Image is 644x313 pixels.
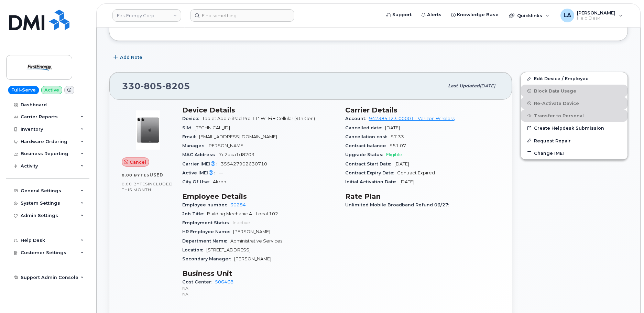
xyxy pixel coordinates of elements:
[122,182,148,186] span: 0.00 Bytes
[521,72,627,85] a: Edit Device / Employee
[233,220,250,225] span: Inactive
[390,143,406,148] span: $51.07
[130,159,146,165] span: Cancel
[391,134,404,139] span: $7.33
[400,179,414,184] span: [DATE]
[427,11,441,18] span: Alerts
[345,125,385,130] span: Cancelled date
[517,13,542,18] span: Quicklinks
[219,152,254,157] span: 7c2aca1d8203
[219,170,223,175] span: —
[202,116,315,121] span: Tablet Apple iPad Pro 11" Wi-Fi + Cellular (4th Gen)
[182,269,337,278] h3: Business Unit
[382,8,416,22] a: Support
[521,122,627,134] a: Create Helpdesk Submission
[521,134,627,147] button: Request Repair
[109,51,148,64] button: Add Note
[577,15,615,21] span: Help Desk
[345,179,400,184] span: Initial Activation Date
[345,170,397,175] span: Contract Expiry Date
[230,202,246,207] a: 30284
[369,116,455,121] a: 942385123-00001 - Verizon Wireless
[207,211,278,216] span: Building Mechanic A - Local 102
[182,285,337,291] p: NA
[162,81,190,91] span: 8205
[182,192,337,201] h3: Employee Details
[556,9,627,22] div: Lanette Aparicio
[397,170,435,175] span: Contract Expired
[521,147,627,159] button: Change IMEI
[182,134,199,139] span: Email
[182,179,213,184] span: City Of Use
[457,11,499,18] span: Knowledge Base
[345,106,500,114] h3: Carrier Details
[385,125,400,130] span: [DATE]
[392,11,412,18] span: Support
[122,173,150,177] span: 0.00 Bytes
[182,125,195,130] span: SIM
[122,81,190,91] span: 330
[195,125,230,130] span: [TECHNICAL_ID]
[448,83,480,88] span: Last updated
[345,192,500,201] h3: Rate Plan
[182,106,337,114] h3: Device Details
[182,202,230,207] span: Employee number
[386,152,402,157] span: Eligible
[182,279,215,284] span: Cost Center
[233,229,270,234] span: [PERSON_NAME]
[521,109,627,122] button: Transfer to Personal
[234,256,271,261] span: [PERSON_NAME]
[521,97,627,109] button: Re-Activate Device
[182,143,207,148] span: Manager
[182,229,233,234] span: HR Employee Name
[182,170,219,175] span: Active IMEI
[127,109,168,151] img: image20231002-3703462-7tm9rn.jpeg
[614,283,639,308] iframe: Messenger Launcher
[345,134,391,139] span: Cancellation cost
[150,172,163,177] span: used
[416,8,446,22] a: Alerts
[504,9,554,22] div: Quicklinks
[182,161,221,166] span: Carrier IMEI
[534,101,579,106] span: Re-Activate Device
[521,85,627,97] button: Block Data Usage
[345,161,394,166] span: Contract Start Date
[182,256,234,261] span: Secondary Manager
[182,291,337,297] p: NA
[577,10,615,15] span: [PERSON_NAME]
[182,220,233,225] span: Employment Status
[182,116,202,121] span: Device
[345,202,452,207] span: Unlimited Mobile Broadband Refund 06/27
[345,152,386,157] span: Upgrade Status
[190,9,294,22] input: Find something...
[182,211,207,216] span: Job Title
[182,238,230,244] span: Department Name
[345,116,369,121] span: Account
[206,247,251,252] span: [STREET_ADDRESS]
[564,11,571,20] span: LA
[345,143,390,148] span: Contract balance
[199,134,277,139] span: [EMAIL_ADDRESS][DOMAIN_NAME]
[182,247,206,252] span: Location
[480,83,495,88] span: [DATE]
[141,81,162,91] span: 805
[446,8,503,22] a: Knowledge Base
[120,54,142,61] span: Add Note
[221,161,267,166] span: 355427902630710
[230,238,282,244] span: Administrative Services
[394,161,409,166] span: [DATE]
[207,143,244,148] span: [PERSON_NAME]
[215,279,233,284] a: 506468
[112,9,181,22] a: FirstEnergy Corp
[182,152,219,157] span: MAC Address
[213,179,226,184] span: Akron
